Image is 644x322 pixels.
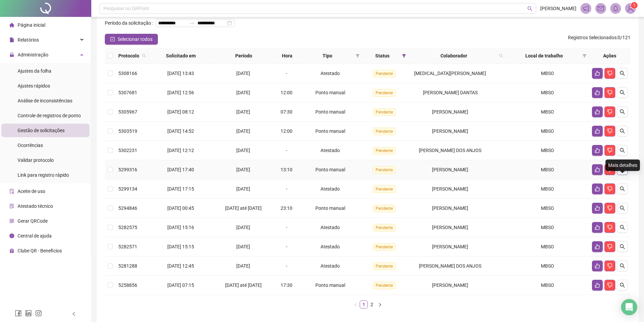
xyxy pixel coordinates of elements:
[595,128,600,134] span: like
[506,256,589,276] td: MBSO
[9,233,14,238] span: info-circle
[356,54,360,58] span: filter
[605,159,640,171] div: Mais detalhes
[281,205,292,211] span: 23:10
[378,303,382,307] span: right
[189,20,195,26] span: to
[118,128,137,134] span: 5303519
[18,37,39,43] span: Relatórios
[373,108,396,116] span: Pendente
[236,244,250,249] span: [DATE]
[118,186,137,192] span: 5299134
[18,128,65,133] span: Gestão de solicitações
[598,5,604,11] span: mail
[315,167,345,172] span: Ponto manual
[236,225,250,230] span: [DATE]
[315,109,345,115] span: Ponto manual
[167,225,194,230] span: [DATE] 15:16
[506,237,589,256] td: MBSO
[595,186,600,192] span: like
[18,113,81,118] span: Controle de registros de ponto
[18,68,51,74] span: Ajustes da folha
[286,225,287,230] span: -
[595,90,600,95] span: like
[167,167,194,172] span: [DATE] 17:40
[607,109,613,115] span: dislike
[286,186,287,192] span: -
[373,243,396,251] span: Pendente
[620,128,625,134] span: search
[592,52,628,59] div: Ações
[595,148,600,153] span: like
[275,48,299,64] th: Hora
[613,5,619,11] span: bell
[167,186,194,192] span: [DATE] 17:15
[15,310,22,317] span: facebook
[360,301,367,308] a: 1
[18,172,69,178] span: Link para registro rápido
[189,20,195,26] span: swap-right
[118,225,137,230] span: 5282575
[595,71,600,76] span: like
[625,3,636,14] img: 87587
[320,244,340,249] span: Atestado
[506,218,589,237] td: MBSO
[167,148,194,153] span: [DATE] 12:12
[167,109,194,115] span: [DATE] 08:12
[354,303,358,307] span: left
[9,52,14,57] span: lock
[607,90,613,95] span: dislike
[286,263,287,269] span: -
[583,5,589,11] span: notification
[236,109,250,115] span: [DATE]
[118,167,137,172] span: 5299316
[376,300,384,308] li: Próxima página
[581,51,588,61] span: filter
[105,18,156,28] label: Período da solicitação
[373,147,396,154] span: Pendente
[302,52,353,59] span: Tipo
[225,205,262,211] span: [DATE] até [DATE]
[118,109,137,115] span: 5305967
[423,90,478,95] span: [PERSON_NAME] DANTAS
[9,23,14,27] span: home
[373,263,396,270] span: Pendente
[432,186,468,192] span: [PERSON_NAME]
[607,225,613,230] span: dislike
[595,244,600,249] span: like
[620,71,625,76] span: search
[236,263,250,269] span: [DATE]
[376,300,384,308] button: right
[582,54,587,58] span: filter
[281,90,292,95] span: 12:00
[167,90,194,95] span: [DATE] 12:56
[281,167,292,172] span: 13:10
[620,205,625,211] span: search
[72,312,76,316] span: left
[432,244,468,249] span: [PERSON_NAME]
[286,71,287,76] span: -
[365,52,399,59] span: Status
[281,128,292,134] span: 12:00
[18,189,45,194] span: Aceite de uso
[506,102,589,122] td: MBSO
[167,282,194,288] span: [DATE] 07:15
[595,109,600,115] span: like
[360,300,368,308] li: 1
[620,186,625,192] span: search
[118,35,152,43] span: Selecionar todos
[620,148,625,153] span: search
[620,225,625,230] span: search
[540,5,576,12] span: [PERSON_NAME]
[368,301,376,308] a: 2
[607,71,613,76] span: dislike
[9,38,14,42] span: file
[432,167,468,172] span: [PERSON_NAME]
[506,141,589,160] td: MBSO
[506,276,589,295] td: MBSO
[167,205,194,211] span: [DATE] 00:45
[607,186,613,192] span: dislike
[506,64,589,83] td: MBSO
[373,205,396,212] span: Pendente
[568,34,630,45] span: : 0 / 121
